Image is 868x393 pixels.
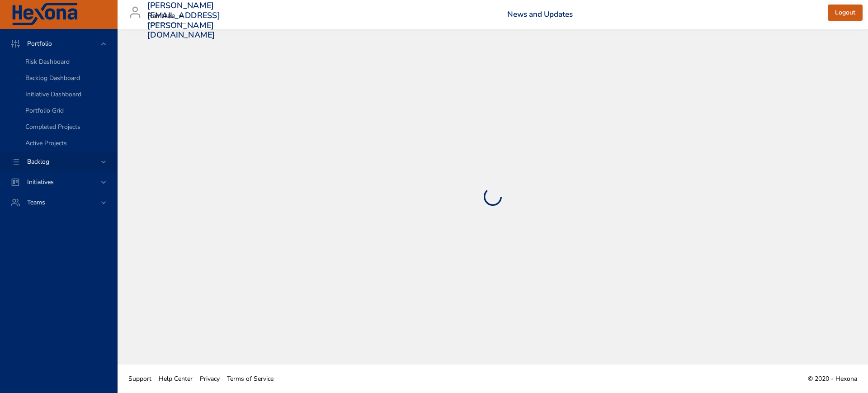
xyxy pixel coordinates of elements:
span: Logout [835,7,855,19]
span: Privacy [200,374,220,383]
span: Initiatives [20,178,61,186]
span: Backlog [20,157,57,166]
span: Terms of Service [227,374,274,383]
span: Backlog Dashboard [25,74,80,82]
span: © 2020 - Hexona [808,374,857,383]
div: Raintree [147,9,186,24]
span: Help Center [159,374,193,383]
a: Help Center [155,369,196,389]
span: Risk Dashboard [25,57,70,66]
span: Portfolio [20,39,59,48]
img: Hexona [11,3,79,26]
span: Support [128,374,151,383]
a: Support [125,369,155,389]
span: Completed Projects [25,123,80,131]
span: Teams [20,198,52,207]
span: Initiative Dashboard [25,90,81,99]
span: Active Projects [25,139,67,147]
a: Privacy [196,369,223,389]
a: Terms of Service [223,369,277,389]
a: News and Updates [507,9,573,19]
h3: [PERSON_NAME][EMAIL_ADDRESS][PERSON_NAME][DOMAIN_NAME] [147,1,220,40]
span: Portfolio Grid [25,106,64,115]
button: Logout [828,5,863,21]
